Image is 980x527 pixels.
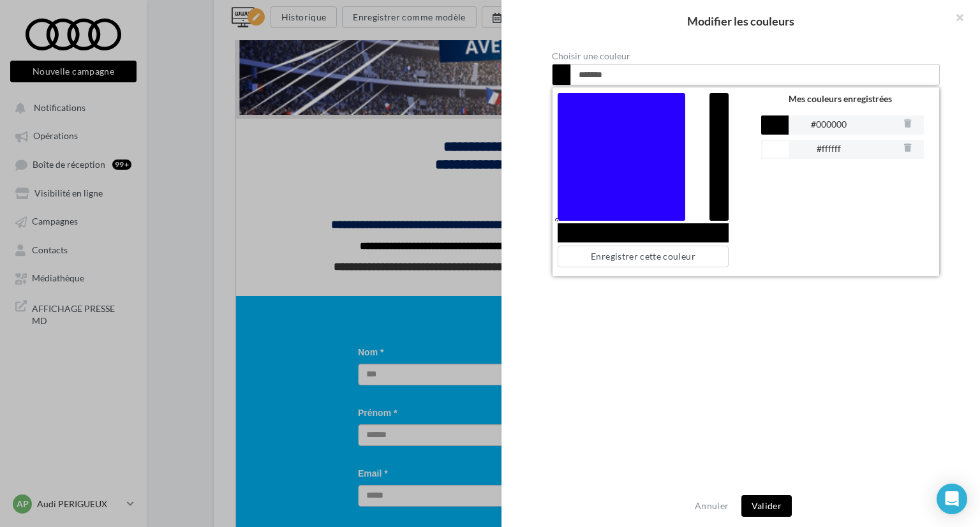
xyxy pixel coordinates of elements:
[34,10,621,205] img: BANNIERE_EMAIL_LOGO.png
[522,15,960,27] h2: Modifier les couleurs
[741,495,792,517] button: Valider
[817,143,841,154] span: #ffffff
[552,52,940,61] label: Choisir une couleur
[789,140,870,159] div: Appliquer
[811,119,847,130] span: #000000
[789,115,870,135] div: Appliquer
[937,484,967,514] div: Open Intercom Messenger
[761,115,789,135] div: Appliquer
[761,140,789,159] div: Appliquer
[690,498,734,514] button: Annuler
[558,246,729,267] button: Enregistrer cette couleur
[751,93,929,105] div: Mes couleurs enregistrées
